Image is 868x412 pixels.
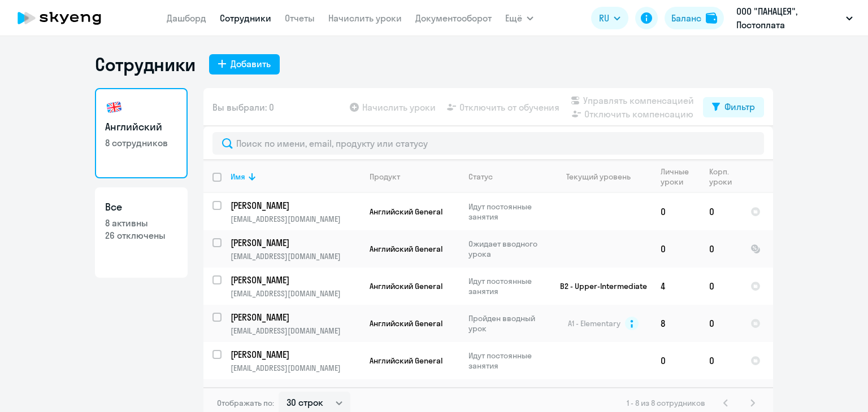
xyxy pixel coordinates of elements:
span: Английский General [370,244,442,254]
td: 0 [700,268,741,305]
button: Фильтр [703,97,764,117]
td: 0 [652,193,700,230]
span: A1 - Elementary [568,318,620,328]
td: 0 [700,230,741,268]
p: 26 отключены [105,229,177,242]
p: Ожидает вводного урока [468,239,546,259]
p: [PERSON_NAME] [231,385,358,398]
p: [PERSON_NAME] [231,274,358,286]
span: 1 - 8 из 8 сотрудников [627,398,705,408]
td: 0 [700,342,741,379]
div: Статус [468,172,493,182]
a: [PERSON_NAME] [231,348,360,361]
div: Имя [231,172,360,182]
a: Все8 активны26 отключены [95,187,188,278]
div: Баланс [671,11,701,25]
p: Идут постоянные занятия [468,350,546,371]
div: Фильтр [724,100,755,113]
p: ООО "ПАНАЦЕЯ", Постоплата [736,5,841,32]
td: 0 [652,342,700,379]
div: Корп. уроки [709,166,734,187]
p: [EMAIL_ADDRESS][DOMAIN_NAME] [231,251,360,261]
button: Добавить [209,54,280,74]
p: [EMAIL_ADDRESS][DOMAIN_NAME] [231,363,360,373]
div: Имя [231,172,245,182]
td: 8 [652,305,700,342]
button: RU [591,7,628,29]
p: [PERSON_NAME] [231,199,358,212]
span: Ещё [505,11,522,25]
a: [PERSON_NAME] [231,236,360,249]
p: [PERSON_NAME] [231,311,358,323]
a: Отчеты [285,12,315,24]
div: Добавить [231,57,271,71]
a: Английский8 сотрудников [95,88,188,178]
p: [PERSON_NAME] [231,348,358,361]
p: Идут постоянные занятия [468,201,546,222]
p: [PERSON_NAME] [231,236,358,249]
a: [PERSON_NAME] [231,274,360,286]
div: Личные уроки [661,166,692,187]
a: [PERSON_NAME] [231,199,360,212]
p: [EMAIL_ADDRESS][DOMAIN_NAME] [231,214,360,224]
p: Идут постоянные занятия [468,276,546,296]
p: [EMAIL_ADDRESS][DOMAIN_NAME] [231,326,360,336]
div: Продукт [370,172,400,182]
button: Балансbalance [665,7,724,29]
h1: Сотрудники [95,53,196,76]
td: 0 [700,193,741,230]
input: Поиск по имени, email, продукту или статусу [212,132,764,155]
p: 8 сотрудников [105,137,177,149]
a: [PERSON_NAME] [231,385,360,398]
td: 0 [700,305,741,342]
span: Английский General [370,281,442,291]
button: Ещё [505,7,533,29]
a: Дашборд [167,12,206,24]
div: Личные уроки [661,166,700,187]
p: [EMAIL_ADDRESS][DOMAIN_NAME] [231,288,360,299]
td: 4 [652,268,700,305]
a: Сотрудники [220,12,271,24]
a: [PERSON_NAME] [231,311,360,323]
img: english [105,98,123,116]
span: Английский General [370,318,442,328]
span: Вы выбрали: 0 [212,100,274,114]
p: 8 активны [105,217,177,229]
div: Продукт [370,172,459,182]
div: Статус [468,172,546,182]
h3: Английский [105,120,177,134]
div: Текущий уровень [555,172,651,182]
div: Корп. уроки [709,166,741,187]
a: Начислить уроки [328,12,402,24]
span: Английский General [370,356,442,366]
span: Английский General [370,207,442,217]
a: Документооборот [415,12,492,24]
span: RU [599,11,609,25]
img: balance [706,12,717,24]
td: 0 [652,230,700,268]
p: Пройден вводный урок [468,313,546,334]
button: ООО "ПАНАЦЕЯ", Постоплата [731,5,858,32]
span: Отображать по: [217,398,274,408]
td: B2 - Upper-Intermediate [546,268,652,305]
h3: Все [105,200,177,214]
div: Текущий уровень [566,172,631,182]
